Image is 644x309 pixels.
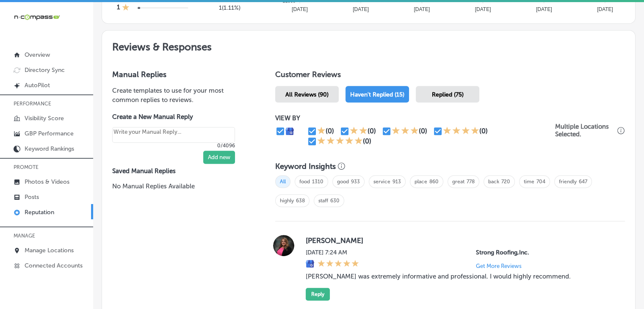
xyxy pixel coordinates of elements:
[306,288,330,301] button: Reply
[350,126,368,136] div: 2 Stars
[559,179,577,185] a: friendly
[296,198,305,204] a: 638
[25,193,39,201] p: Posts
[475,6,491,12] tspan: [DATE]
[275,162,336,171] h3: Keyword Insights
[452,179,464,185] a: great
[373,179,390,185] a: service
[14,13,60,21] img: 660ab0bf-5cc7-4cb8-ba1c-48b5ae0f18e60NCTV_CLogo_TV_Black_-500x88.png
[476,249,611,256] p: Strong Roofing,Inc.
[501,179,510,185] a: 720
[392,126,419,136] div: 3 Stars
[414,6,430,12] tspan: [DATE]
[536,179,545,185] a: 704
[392,179,401,185] a: 913
[443,126,479,136] div: 4 Stars
[429,179,439,185] a: 860
[275,70,625,83] h1: Customer Reviews
[285,91,329,98] span: All Reviews (90)
[555,123,615,138] p: Multiple Locations Selected.
[524,179,534,185] a: time
[318,259,359,269] div: 5 Stars
[292,6,308,12] tspan: [DATE]
[25,82,50,89] p: AutoPilot
[326,127,334,135] div: (0)
[419,127,427,135] div: (0)
[353,6,369,12] tspan: [DATE]
[597,6,613,12] tspan: [DATE]
[275,114,555,122] p: VIEW BY
[306,273,611,280] blockquote: [PERSON_NAME] was extremely informative and professional. I would highly recommend.
[32,50,76,55] div: Domain Overview
[280,198,294,204] a: highly
[112,127,235,143] textarea: Create your Quick Reply
[14,22,20,29] img: website_grey.svg
[200,4,240,11] h5: 1 ( 1.11% )
[25,209,54,216] p: Reputation
[84,49,91,56] img: tab_keywords_by_traffic_grey.svg
[318,198,328,204] a: staff
[112,86,248,105] p: Create templates to use for your most common replies to reviews.
[351,179,360,185] a: 933
[23,49,30,56] img: tab_domain_overview_orange.svg
[467,179,475,185] a: 778
[275,175,290,188] span: All
[536,6,552,12] tspan: [DATE]
[337,179,349,185] a: good
[25,115,64,122] p: Visibility Score
[14,14,20,20] img: logo_orange.svg
[24,14,41,20] div: v 4.0.25
[306,236,611,245] label: [PERSON_NAME]
[350,91,404,98] span: Haven't Replied (15)
[299,179,310,185] a: food
[25,51,50,58] p: Overview
[368,127,376,135] div: (0)
[317,126,326,136] div: 1 Star
[22,22,93,29] div: Domain: [DOMAIN_NAME]
[112,167,248,175] label: Saved Manual Replies
[112,143,235,149] p: 0/4096
[25,247,74,254] p: Manage Locations
[415,179,427,185] a: place
[112,182,248,191] p: No Manual Replies Available
[25,66,65,74] p: Directory Sync
[94,50,143,55] div: Keywords by Traffic
[25,178,69,185] p: Photos & Videos
[102,30,635,60] h2: Reviews & Responses
[317,136,363,146] div: 5 Stars
[488,179,499,185] a: back
[25,145,74,152] p: Keyword Rankings
[112,113,235,121] label: Create a New Manual Reply
[476,263,522,269] p: Get More Reviews
[479,127,488,135] div: (0)
[25,262,83,269] p: Connected Accounts
[312,179,323,185] a: 1310
[122,3,130,13] div: 1 Star
[112,70,248,79] h3: Manual Replies
[432,91,464,98] span: Replied (75)
[306,249,359,256] label: [DATE] 7:24 AM
[25,130,74,137] p: GBP Performance
[330,198,340,204] a: 630
[579,179,587,185] a: 647
[363,137,371,145] div: (0)
[203,151,235,164] button: Add new
[117,3,120,13] h4: 1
